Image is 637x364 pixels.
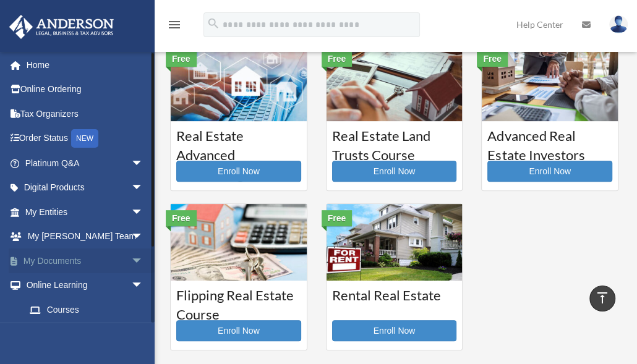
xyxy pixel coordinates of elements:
[9,77,162,102] a: Online Ordering
[71,129,98,148] div: NEW
[9,126,162,151] a: Order StatusNEW
[9,248,162,273] a: My Documentsarrow_drop_down
[207,17,220,30] i: search
[332,320,457,341] a: Enroll Now
[477,51,508,67] div: Free
[176,286,301,317] h3: Flipping Real Estate Course
[131,224,156,250] span: arrow_drop_down
[487,161,612,182] a: Enroll Now
[167,22,182,32] a: menu
[322,51,353,67] div: Free
[332,127,457,158] h3: Real Estate Land Trusts Course
[9,101,162,126] a: Tax Organizers
[332,286,457,317] h3: Rental Real Estate
[9,273,162,298] a: Online Learningarrow_drop_down
[131,273,156,298] span: arrow_drop_down
[6,15,118,39] img: Anderson Advisors Platinum Portal
[131,248,156,274] span: arrow_drop_down
[17,322,162,347] a: Video Training
[487,127,612,158] h3: Advanced Real Estate Investors Course
[9,224,162,249] a: My [PERSON_NAME] Teamarrow_drop_down
[9,176,162,200] a: Digital Productsarrow_drop_down
[131,176,156,201] span: arrow_drop_down
[167,17,182,32] i: menu
[9,151,162,176] a: Platinum Q&Aarrow_drop_down
[176,320,301,341] a: Enroll Now
[589,286,615,311] a: vertical_align_top
[166,210,197,226] div: Free
[609,15,628,33] img: User Pic
[131,151,156,176] span: arrow_drop_down
[131,200,156,225] span: arrow_drop_down
[9,200,162,224] a: My Entitiesarrow_drop_down
[332,161,457,182] a: Enroll Now
[176,127,301,158] h3: Real Estate Advanced Structuring Course
[322,210,353,226] div: Free
[166,51,197,67] div: Free
[595,290,610,305] i: vertical_align_top
[9,53,162,77] a: Home
[17,297,156,322] a: Courses
[176,161,301,182] a: Enroll Now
